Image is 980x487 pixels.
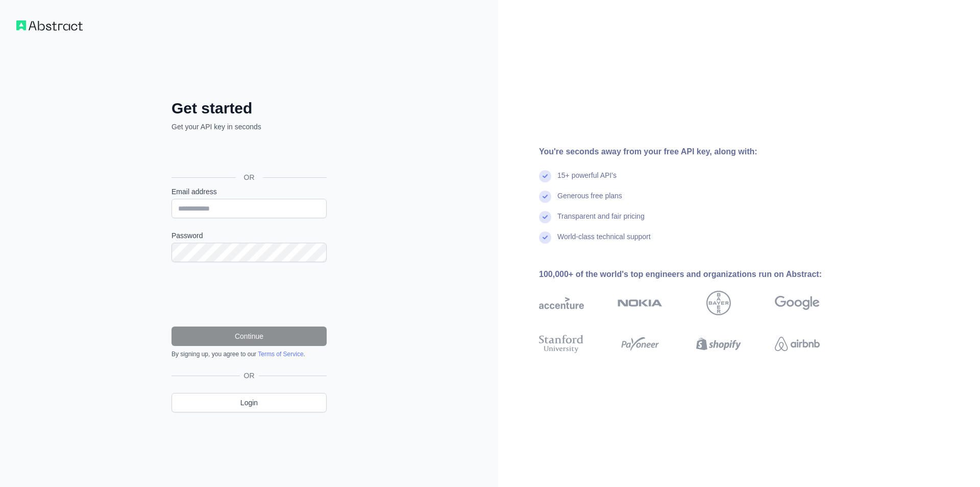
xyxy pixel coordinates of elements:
[171,230,327,241] label: Password
[171,122,327,132] p: Get your API key in seconds
[539,231,551,244] img: check mark
[258,351,303,358] a: Terms of Service
[539,333,584,355] img: stanford university
[539,170,551,182] img: check mark
[618,333,663,355] img: payoneer
[775,333,820,355] img: airbnb
[171,99,327,118] h2: Get started
[171,350,327,358] div: By signing up, you agree to our .
[240,370,259,381] span: OR
[539,191,551,203] img: check mark
[16,20,83,31] img: Workflow
[236,172,263,182] span: OR
[171,327,327,346] button: Continue
[557,170,617,191] div: 15+ powerful API's
[539,268,852,281] div: 100,000+ of the world's top engineers and organizations run on Abstract:
[171,274,327,314] iframe: reCAPTCHA
[171,187,327,197] label: Email address
[539,291,584,315] img: accenture
[539,211,551,223] img: check mark
[539,146,852,158] div: You're seconds away from your free API key, along with:
[775,291,820,315] img: google
[696,333,741,355] img: shopify
[706,291,731,315] img: bayer
[557,231,651,252] div: World-class technical support
[171,393,327,412] a: Login
[618,291,663,315] img: nokia
[166,143,330,166] iframe: Botão Iniciar sessão com o Google
[557,191,622,211] div: Generous free plans
[557,211,645,231] div: Transparent and fair pricing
